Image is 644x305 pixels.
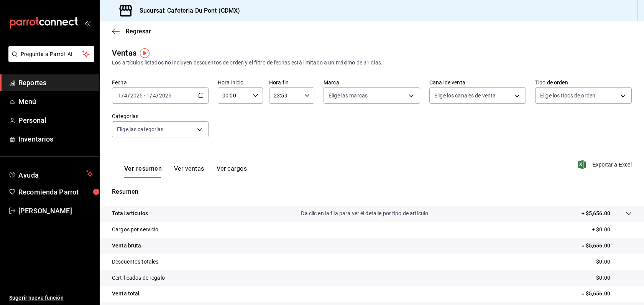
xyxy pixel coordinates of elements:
button: Pregunta a Parrot AI [8,46,94,62]
input: -- [124,92,128,99]
button: Exportar a Excel [579,160,632,169]
span: Recomienda Parrot [18,187,93,197]
p: Cargos por servicio [112,226,159,234]
h3: Sucursal: Cafeteria Du Pont (CDMX) [133,6,240,15]
button: Ver resumen [124,165,162,178]
span: Elige las categorías [117,125,164,133]
label: Categorías [112,114,209,119]
button: Ver cargos [217,165,247,178]
span: / [122,92,124,99]
p: Resumen [112,187,632,196]
span: Elige los canales de venta [434,92,496,99]
p: - $0.00 [593,274,632,282]
label: Tipo de orden [535,80,632,85]
label: Hora inicio [218,80,263,85]
span: Sugerir nueva función [9,294,93,302]
input: -- [153,92,156,99]
label: Fecha [112,80,209,85]
span: Inventarios [18,134,93,144]
p: Da clic en la fila para ver el detalle por tipo de artículo [301,209,428,218]
p: + $5,656.00 [582,209,610,218]
input: ---- [130,92,143,99]
a: Pregunta a Parrot AI [5,56,94,64]
button: open_drawer_menu [84,20,90,26]
p: = $5,656.00 [582,290,632,298]
p: - $0.00 [593,258,632,266]
span: / [128,92,130,99]
span: Menú [18,96,93,107]
label: Hora fin [269,80,314,85]
p: Total artículos [112,209,148,218]
p: + $0.00 [592,226,632,234]
p: Venta bruta [112,242,141,250]
input: -- [118,92,122,99]
span: Reportes [18,77,93,88]
input: -- [146,92,150,99]
div: navigation tabs [124,165,247,178]
p: = $5,656.00 [582,242,632,250]
input: ---- [159,92,172,99]
span: Elige las marcas [329,92,368,99]
span: - [144,92,145,99]
p: Certificados de regalo [112,274,165,282]
button: Ver ventas [174,165,204,178]
p: Descuentos totales [112,258,158,266]
button: Regresar [112,28,151,35]
span: / [150,92,152,99]
span: Elige los tipos de orden [540,92,595,99]
span: Pregunta a Parrot AI [21,50,82,58]
span: Personal [18,115,93,125]
span: [PERSON_NAME] [18,206,93,216]
img: Tooltip marker [140,48,149,58]
span: / [156,92,159,99]
p: Venta total [112,290,140,298]
div: Ventas [112,47,136,59]
label: Canal de venta [429,80,526,85]
span: Ayuda [18,169,83,178]
span: Regresar [126,28,151,35]
label: Marca [324,80,420,85]
div: Los artículos listados no incluyen descuentos de orden y el filtro de fechas está limitado a un m... [112,59,632,67]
